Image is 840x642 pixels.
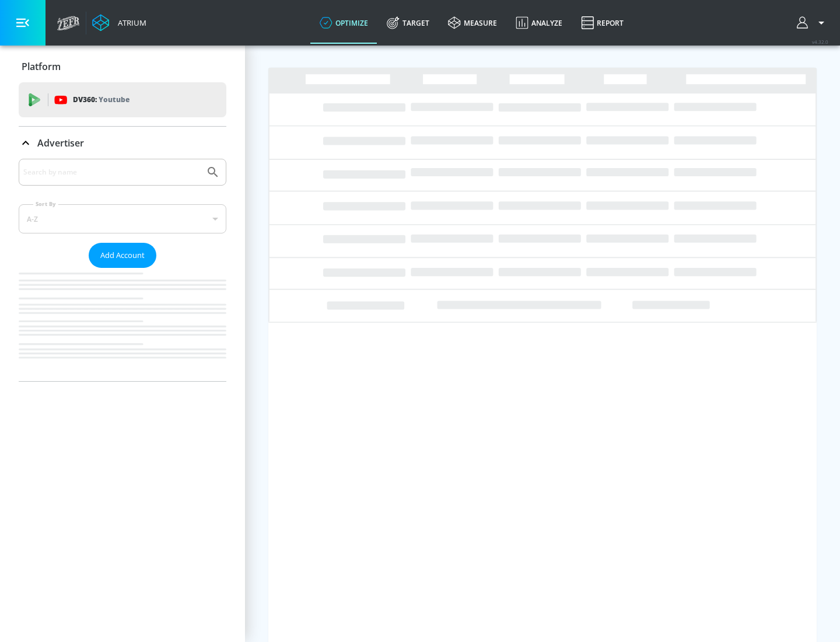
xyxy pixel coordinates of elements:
a: Report [572,2,633,44]
a: Analyze [506,2,572,44]
p: Platform [22,60,61,73]
a: Atrium [92,14,146,32]
div: Atrium [113,18,146,28]
label: Sort By [33,200,58,208]
div: Advertiser [19,159,226,381]
div: Advertiser [19,127,226,159]
div: DV360: Youtube [19,82,226,117]
span: Add Account [100,249,145,262]
nav: list of Advertiser [19,268,226,381]
div: Platform [19,50,226,83]
div: A-Z [19,204,226,233]
p: Youtube [99,93,129,106]
input: Search by name [23,165,200,180]
a: optimize [310,2,377,44]
span: v 4.32.0 [812,39,828,45]
p: Advertiser [37,137,84,149]
button: Add Account [89,243,156,268]
a: measure [439,2,506,44]
a: Target [377,2,439,44]
p: DV360: [73,93,129,106]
